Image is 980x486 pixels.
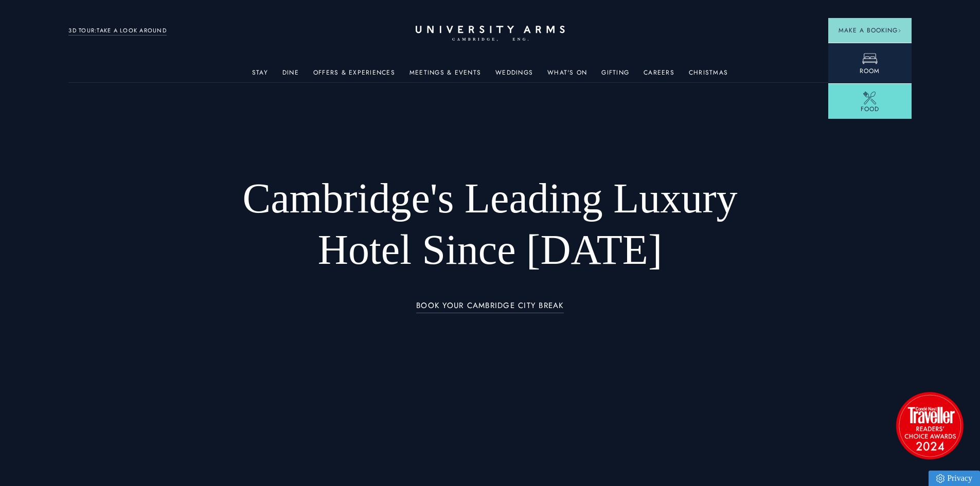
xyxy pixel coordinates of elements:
[495,69,533,82] a: Weddings
[216,173,764,276] h1: Cambridge's Leading Luxury Hotel Since [DATE]
[68,26,167,35] a: 3D TOUR:TAKE A LOOK AROUND
[860,66,880,76] span: Room
[929,471,980,486] a: Privacy
[601,69,629,82] a: Gifting
[828,83,912,121] a: Food
[839,26,901,35] span: Make a Booking
[936,474,945,483] img: Privacy
[898,29,901,32] img: Arrow icon
[416,26,565,42] a: Home
[282,69,299,82] a: Dine
[252,69,268,82] a: Stay
[313,69,395,82] a: Offers & Experiences
[861,104,879,114] span: Food
[409,69,481,82] a: Meetings & Events
[644,69,674,82] a: Careers
[828,43,912,83] a: Room
[689,69,728,82] a: Christmas
[547,69,587,82] a: What's On
[828,18,912,43] button: Make a BookingArrow icon
[891,387,968,464] img: image-2524eff8f0c5d55edbf694693304c4387916dea5-1501x1501-png
[416,301,564,313] a: BOOK YOUR CAMBRIDGE CITY BREAK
